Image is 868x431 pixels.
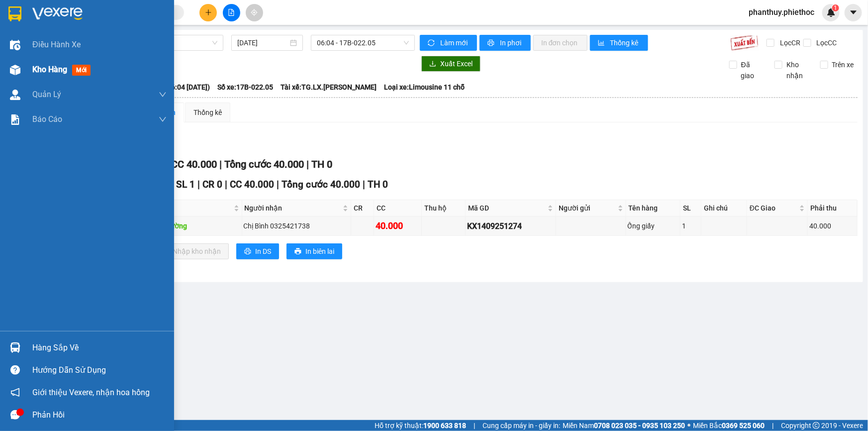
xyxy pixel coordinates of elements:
[159,115,167,123] span: down
[72,65,91,76] span: mới
[32,65,67,74] span: Kho hàng
[482,420,560,431] span: Cung cấp máy in - giấy in:
[32,386,150,399] span: Giới thiệu Vexere, nhận hoa hồng
[245,203,341,214] span: Người nhận
[468,203,546,214] span: Mã GD
[244,248,251,256] span: printer
[440,37,469,48] span: Làm mới
[10,114,20,125] img: solution-icon
[32,408,167,423] div: Phản hồi
[10,388,20,397] span: notification
[467,220,555,232] div: KX1409251274
[10,40,20,50] img: warehouse-icon
[422,200,465,216] th: Thu hộ
[159,91,167,99] span: down
[228,9,235,16] span: file-add
[230,179,274,190] span: CC 40.000
[737,59,767,81] span: Đã giao
[834,4,837,11] span: 1
[421,56,481,72] button: downloadXuất Excel
[10,365,20,375] span: question-circle
[8,6,21,21] img: logo-vxr
[772,420,773,431] span: |
[197,179,200,190] span: |
[351,200,374,216] th: CR
[827,8,836,17] img: icon-new-feature
[828,59,858,70] span: Trên xe
[306,158,309,170] span: |
[10,65,20,75] img: warehouse-icon
[281,82,377,93] span: Tài xế: TG.LX.[PERSON_NAME]
[420,35,477,51] button: syncLàm mới
[590,35,648,51] button: bar-chartThống kê
[682,220,699,231] div: 1
[809,220,856,231] div: 40.000
[423,422,466,430] strong: 1900 633 818
[282,179,360,190] span: Tổng cước 40.000
[32,113,62,125] span: Báo cáo
[480,35,531,51] button: printerIn phơi
[474,420,475,431] span: |
[594,422,685,430] strong: 0708 023 035 - 0935 103 250
[533,35,587,51] button: In đơn chọn
[199,4,217,21] button: plus
[610,37,640,48] span: Thống kê
[32,38,81,51] span: Điều hành xe
[680,200,701,216] th: SL
[500,37,523,48] span: In phơi
[294,248,301,256] span: printer
[154,243,229,259] button: downloadNhập kho nhận
[10,410,20,420] span: message
[237,37,288,48] input: 15/09/2025
[626,200,680,216] th: Tên hàng
[202,179,222,190] span: CR 0
[832,4,839,11] sup: 1
[559,203,615,214] span: Người gửi
[808,200,858,216] th: Phải thu
[217,82,273,93] span: Số xe: 17B-022.05
[317,35,409,50] span: 06:04 - 17B-022.05
[813,422,820,429] span: copyright
[687,424,690,428] span: ⚪️
[440,58,473,69] span: Xuất Excel
[311,158,332,170] span: TH 0
[176,179,195,190] span: SL 1
[223,4,240,21] button: file-add
[368,179,388,190] span: TH 0
[224,158,304,170] span: Tổng cước 40.000
[375,420,466,431] span: Hỗ trợ kỹ thuật:
[722,422,765,430] strong: 0369 525 060
[374,200,422,216] th: CC
[428,39,436,47] span: sync
[32,340,167,355] div: Hàng sắp về
[205,9,212,16] span: plus
[730,35,759,51] img: 9k=
[10,342,20,353] img: warehouse-icon
[741,6,822,18] span: phanthuy.phiethoc
[693,420,765,431] span: Miền Bắc
[193,107,222,118] div: Thống kê
[701,200,747,216] th: Ghi chú
[219,158,222,170] span: |
[171,158,217,170] span: CC 40.000
[429,60,436,68] span: download
[563,420,685,431] span: Miền Nam
[782,59,812,81] span: Kho nhận
[598,39,606,47] span: bar-chart
[10,90,20,100] img: warehouse-icon
[225,179,227,190] span: |
[255,246,271,257] span: In DS
[32,363,167,378] div: Hướng dẫn sử dụng
[376,219,420,233] div: 40.000
[305,246,334,257] span: In biên lai
[487,39,496,47] span: printer
[246,4,263,21] button: aim
[277,179,279,190] span: |
[251,9,258,16] span: aim
[776,37,802,48] span: Lọc CR
[384,82,465,93] span: Loại xe: Limousine 11 chỗ
[236,243,279,259] button: printerIn DS
[466,216,557,236] td: KX1409251274
[813,37,839,48] span: Lọc CC
[287,243,342,259] button: printerIn biên lai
